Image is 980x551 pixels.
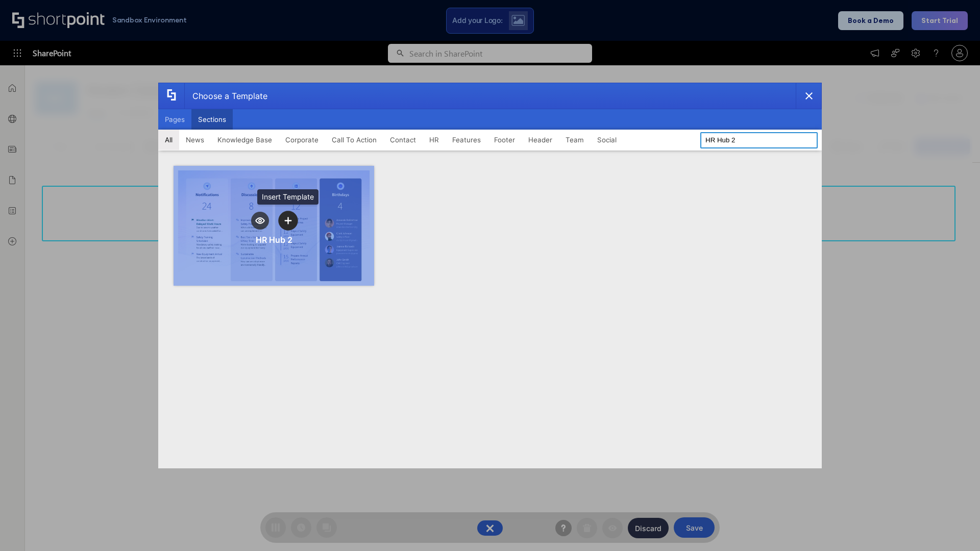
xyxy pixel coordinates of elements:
[522,130,559,150] button: Header
[929,502,980,551] iframe: Chat Widget
[383,130,423,150] button: Contact
[179,130,211,150] button: News
[325,130,383,150] button: Call To Action
[279,130,325,150] button: Corporate
[191,109,233,130] button: Sections
[211,130,279,150] button: Knowledge Base
[487,130,522,150] button: Footer
[158,130,179,150] button: All
[559,130,591,150] button: Team
[256,235,292,245] div: HR Hub 2
[158,109,191,130] button: Pages
[591,130,623,150] button: Social
[446,130,487,150] button: Features
[184,83,267,109] div: Choose a Template
[423,130,446,150] button: HR
[158,83,822,468] div: template selector
[700,132,818,148] input: Search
